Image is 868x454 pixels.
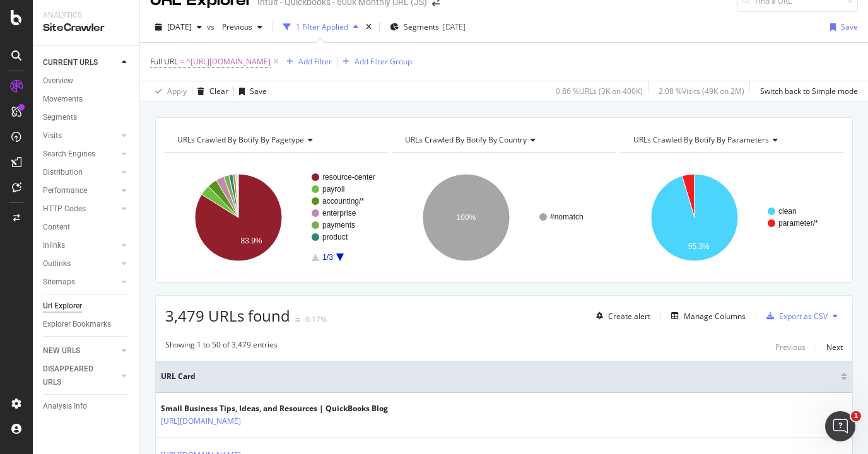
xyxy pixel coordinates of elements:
a: DISAPPEARED URLS [43,363,118,389]
a: Movements [43,93,131,106]
div: Explorer Bookmarks [43,318,111,331]
div: Movements [43,93,83,106]
span: URLs Crawled By Botify By country [405,134,527,145]
svg: A chart. [621,163,843,272]
a: Sitemaps [43,276,118,289]
button: Manage Columns [666,308,746,323]
div: CURRENT URLS [43,56,98,69]
text: #nomatch [550,212,584,221]
div: NEW URLS [43,344,80,358]
button: Clear [192,81,228,102]
svg: A chart. [393,163,614,272]
button: [DATE] [150,17,207,37]
a: Url Explorer [43,300,131,313]
button: Previous [217,17,267,37]
text: product [322,233,348,242]
a: Overview [43,74,131,88]
text: 1/3 [322,253,333,262]
h4: URLs Crawled By Botify By country [402,130,603,150]
div: Showing 1 to 50 of 3,479 entries [165,339,278,354]
button: Save [234,81,267,102]
a: Visits [43,129,118,143]
text: payments [322,221,355,230]
div: Analysis Info [43,400,87,413]
button: Previous [775,339,806,354]
button: Save [825,17,858,37]
div: Add Filter Group [355,56,412,67]
div: 1 Filter Applied [296,21,348,32]
div: Search Engines [43,148,95,161]
div: Apply [167,86,187,96]
a: Outlinks [43,257,118,271]
div: 0.86 % URLs ( 3K on 400K ) [556,86,643,96]
text: resource-center [322,173,375,182]
div: Segments [43,111,77,124]
button: 1 Filter Applied [278,17,363,37]
button: Segments[DATE] [385,17,471,37]
text: clean [778,207,797,216]
div: Performance [43,184,87,197]
span: 1 [851,411,861,421]
button: Export as CSV [761,306,828,326]
div: Save [250,86,267,96]
div: Clear [209,86,228,96]
a: Content [43,221,131,234]
a: Performance [43,184,118,197]
div: Previous [775,342,806,352]
button: Create alert [591,306,650,326]
button: Apply [150,81,187,102]
span: Full URL [150,56,178,67]
div: 2.08 % Visits ( 49K on 2M ) [659,86,744,96]
div: Distribution [43,166,83,179]
a: Analysis Info [43,400,131,413]
span: URL Card [161,371,838,382]
div: times [363,21,374,33]
div: Inlinks [43,239,65,252]
div: Sitemaps [43,276,75,289]
div: Outlinks [43,257,71,271]
a: Segments [43,111,131,124]
text: accounting/* [322,197,364,206]
span: = [180,56,184,67]
div: [DATE] [443,21,466,32]
div: Export as CSV [779,311,828,322]
text: parameter/* [778,219,818,228]
div: HTTP Codes [43,202,86,216]
svg: A chart. [165,163,387,272]
span: vs [207,21,217,32]
div: Content [43,221,70,234]
span: URLs Crawled By Botify By parameters [633,134,769,145]
span: 3,479 URLs found [165,305,290,326]
div: Add Filter [298,56,332,67]
span: 2025 Sep. 5th [167,21,192,32]
a: HTTP Codes [43,202,118,216]
img: Equal [295,318,300,322]
iframe: Intercom live chat [825,411,855,441]
a: Distribution [43,166,118,179]
div: Next [826,342,843,352]
span: ^[URL][DOMAIN_NAME] [186,53,271,71]
div: Switch back to Simple mode [760,86,858,96]
div: Analytics [43,10,129,21]
span: Segments [404,21,439,32]
text: 100% [457,213,476,222]
h4: URLs Crawled By Botify By parameters [631,130,831,150]
div: Visits [43,129,62,143]
h4: URLs Crawled By Botify By pagetype [175,130,375,150]
a: Explorer Bookmarks [43,318,131,331]
text: 83.9% [240,236,262,245]
a: NEW URLS [43,344,118,358]
span: Previous [217,21,252,32]
button: Add Filter Group [337,54,412,69]
div: Manage Columns [684,311,746,322]
div: Create alert [608,311,650,322]
a: Inlinks [43,239,118,252]
span: URLs Crawled By Botify By pagetype [177,134,304,145]
div: Url Explorer [43,300,82,313]
button: Next [826,339,843,354]
text: 95.3% [688,242,709,251]
div: -0.17% [303,314,327,325]
div: Save [841,21,858,32]
button: Add Filter [281,54,332,69]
